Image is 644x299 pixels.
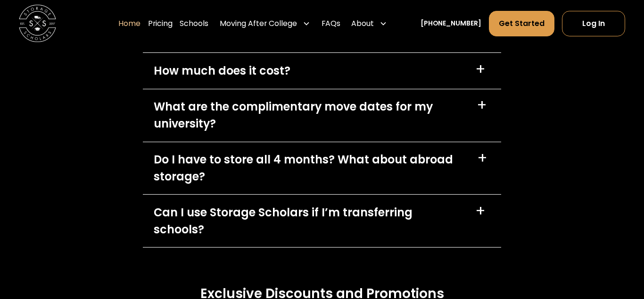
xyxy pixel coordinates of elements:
[562,11,626,36] a: Log In
[351,18,374,29] div: About
[19,5,56,42] img: Storage Scholars main logo
[477,98,487,113] div: +
[154,151,465,185] div: Do I have to store all 4 months? What about abroad storage?
[180,10,208,36] a: Schools
[347,10,391,36] div: About
[220,18,297,29] div: Moving After College
[154,204,464,238] div: Can I use Storage Scholars if I’m transferring schools?
[154,62,290,79] div: How much does it cost?
[421,18,481,28] a: [PHONE_NUMBER]
[477,151,487,166] div: +
[216,10,314,36] div: Moving After College
[475,204,486,219] div: +
[475,62,486,77] div: +
[148,10,173,36] a: Pricing
[322,10,340,36] a: FAQs
[154,98,465,132] div: What are the complimentary move dates for my university?
[118,10,140,36] a: Home
[489,11,554,36] a: Get Started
